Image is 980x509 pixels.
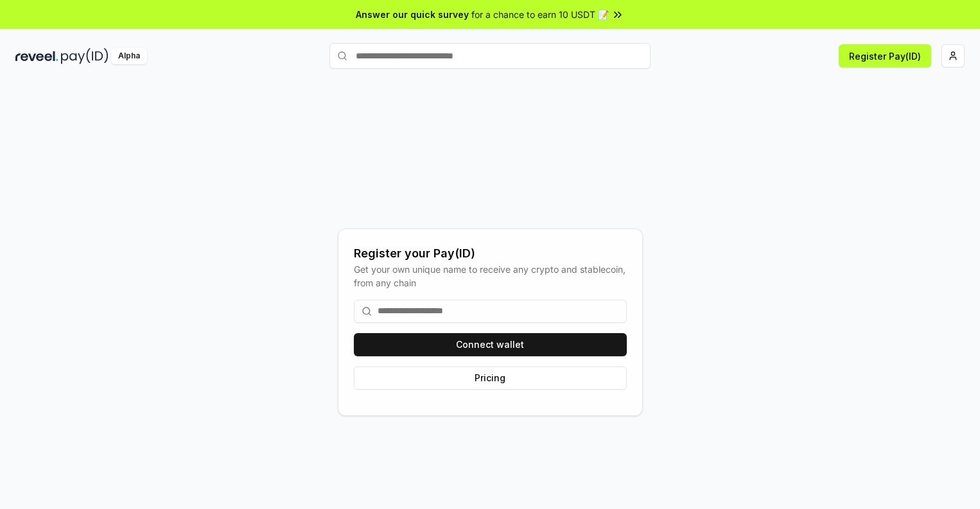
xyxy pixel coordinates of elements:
img: reveel_dark [15,48,58,64]
div: Get your own unique name to receive any crypto and stablecoin, from any chain [354,263,627,289]
div: Register your Pay(ID) [354,245,627,263]
div: Alpha [111,48,147,64]
button: Register Pay(ID) [839,44,931,67]
img: pay_id [61,48,109,64]
span: for a chance to earn 10 USDT 📝 [471,8,609,21]
button: Pricing [354,367,627,390]
button: Connect wallet [354,333,627,356]
span: Answer our quick survey [356,8,469,21]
